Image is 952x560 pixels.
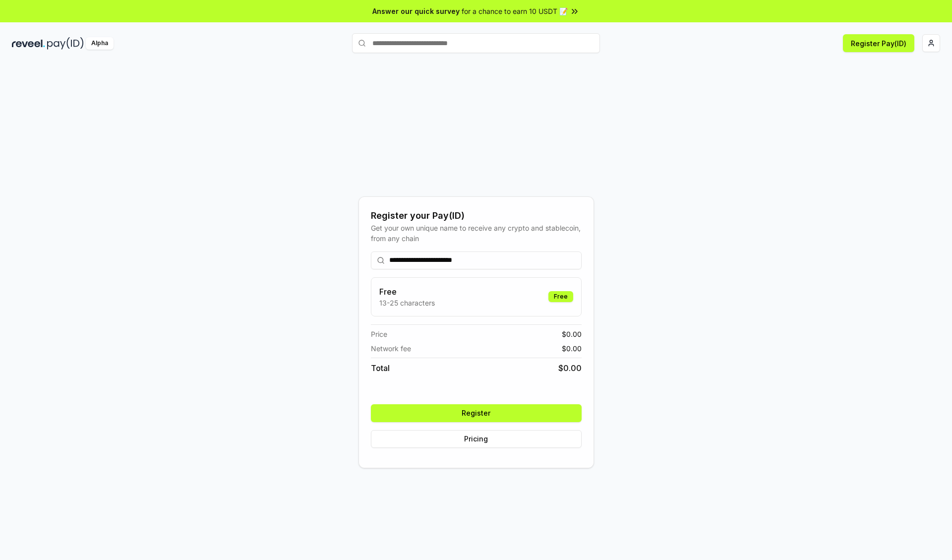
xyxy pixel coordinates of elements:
[371,430,582,448] button: Pricing
[379,286,435,298] h3: Free
[371,404,582,422] button: Register
[462,6,568,16] span: for a chance to earn 10 USDT 📝
[371,343,411,354] span: Network fee
[548,291,573,302] div: Free
[371,362,390,374] span: Total
[371,329,387,339] span: Price
[371,223,582,244] div: Get your own unique name to receive any crypto and stablecoin, from any chain
[86,37,114,50] div: Alpha
[562,329,582,339] span: $ 0.00
[558,362,582,374] span: $ 0.00
[372,6,460,16] span: Answer our quick survey
[843,34,914,52] button: Register Pay(ID)
[12,37,45,50] img: reveel_dark
[47,37,84,50] img: pay_id
[371,209,582,223] div: Register your Pay(ID)
[379,298,435,308] p: 13-25 characters
[562,343,582,354] span: $ 0.00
